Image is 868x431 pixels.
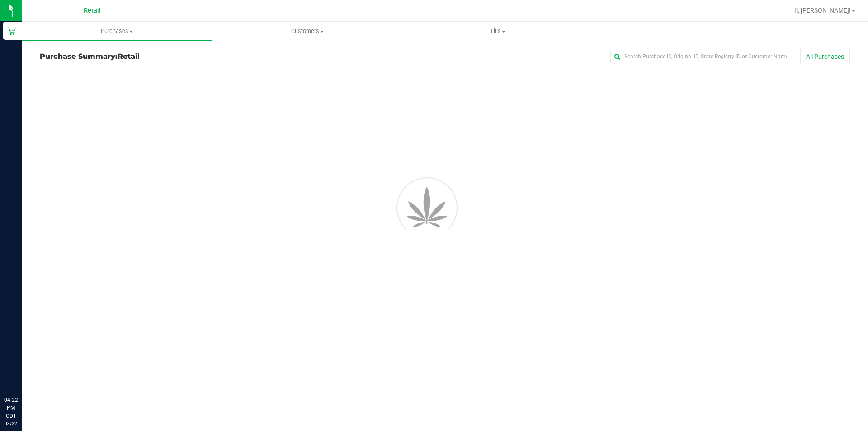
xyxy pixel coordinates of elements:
[22,27,212,35] span: Purchases
[7,26,16,35] inline-svg: Retail
[118,52,140,61] span: Retail
[4,396,18,420] p: 04:22 PM CDT
[84,7,101,14] span: Retail
[212,27,402,35] span: Customers
[4,420,18,427] p: 08/22
[792,7,851,14] span: Hi, [PERSON_NAME]!
[403,27,592,35] span: Tills
[212,22,402,41] a: Customers
[22,22,212,41] a: Purchases
[9,359,36,386] iframe: Resource center
[402,22,593,41] a: Tills
[610,50,791,63] input: Search Purchase ID, Original ID, State Registry ID or Customer Name...
[800,49,850,64] button: All Purchases
[40,52,310,61] h3: Purchase Summary:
